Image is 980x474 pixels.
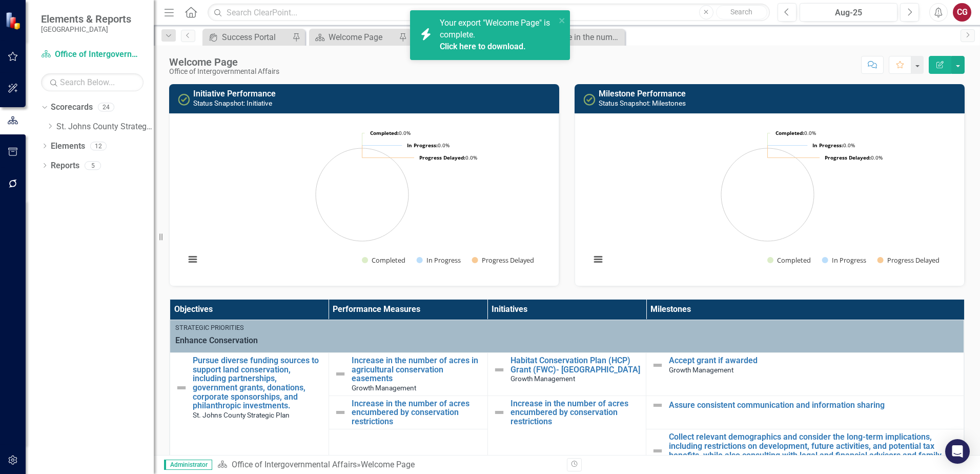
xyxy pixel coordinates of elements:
td: Double-Click to Edit Right Click for Context Menu [646,396,964,429]
div: Welcome Page [361,460,415,469]
div: Aug-25 [803,7,894,19]
a: Reports [51,160,79,172]
a: Assure consistent communication and information sharing [669,401,958,410]
button: Show Progress Delayed [472,255,535,265]
text: 0.0% [407,142,450,149]
img: Not Defined [651,445,664,457]
div: 5 [85,161,101,170]
img: Not Defined [493,364,505,376]
span: Enhance Conservation [175,335,958,347]
div: Strategic Priorities [175,323,958,332]
td: Double-Click to Edit Right Click for Context Menu [329,396,487,429]
span: Administrator [164,460,212,470]
small: Status Snapshot: Milestones [599,99,686,107]
tspan: Completed: [370,129,399,136]
a: Success Portal [205,31,290,44]
text: 0.0% [825,154,883,161]
td: Double-Click to Edit Right Click for Context Menu [646,353,964,396]
div: Chart. Highcharts interactive chart. [180,122,548,275]
text: 0.0% [812,142,855,149]
button: CG [953,3,971,22]
tspan: In Progress: [407,142,438,149]
a: Click here to download. [440,42,526,51]
td: Double-Click to Edit Right Click for Context Menu [646,429,964,472]
img: Not Defined [334,406,346,419]
span: Search [730,8,752,16]
td: Double-Click to Edit Right Click for Context Menu [487,353,646,396]
text: 0.0% [775,129,816,136]
button: close [559,14,566,26]
span: Growth Management [669,366,733,374]
a: Pursue diverse funding sources to support land conservation, including partnerships, government g... [193,356,323,410]
div: Welcome Page [329,31,396,44]
div: » [217,459,559,471]
svg: Interactive chart [585,122,950,275]
span: Growth Management [511,374,575,383]
a: Office of Intergovernmental Affairs [232,460,357,469]
a: Welcome Page [312,31,396,44]
svg: Interactive chart [180,122,544,275]
div: Office of Intergovernmental Affairs [169,68,279,75]
span: Elements & Reports [41,13,131,25]
small: [GEOGRAPHIC_DATA] [41,25,131,33]
button: Show Completed [362,255,405,265]
a: Increase in the number of acres encumbered by conservation restrictions [525,31,622,44]
button: Show In Progress [822,255,866,265]
a: Elements [51,141,85,152]
span: Your export "Welcome Page" is complete. [440,18,553,53]
div: Increase in the number of acres encumbered by conservation restrictions [542,31,622,44]
div: 12 [90,142,107,150]
input: Search Below... [41,73,144,91]
td: Double-Click to Edit Right Click for Context Menu [329,353,487,396]
tspan: Completed: [775,129,804,136]
button: Show Progress Delayed [877,255,941,265]
a: Initiative Performance [193,89,276,98]
button: Show Completed [767,255,811,265]
img: Not Defined [651,399,664,411]
text: 0.0% [370,129,411,136]
div: Open Intercom Messenger [945,439,970,464]
td: Double-Click to Edit [170,320,964,353]
tspan: In Progress: [812,142,843,149]
a: Office of Intergovernmental Affairs [41,49,144,61]
a: Scorecards [51,102,93,113]
tspan: Progress Delayed: [825,154,871,161]
span: Growth Management [352,384,416,392]
button: View chart menu, Chart [591,252,605,267]
tspan: Progress Delayed: [419,154,465,161]
a: Accept grant if awarded [669,356,958,365]
button: Aug-25 [800,3,897,22]
span: St. Johns County Strategic Plan [193,411,290,419]
img: Not Defined [493,406,505,419]
a: Collect relevant demographics and consider the long-term implications, including restrictions on ... [669,432,958,468]
div: Chart. Highcharts interactive chart. [585,122,954,275]
img: Not Defined [651,359,664,371]
text: 0.0% [419,154,477,161]
input: Search ClearPoint... [208,4,770,22]
button: Show In Progress [417,255,461,265]
a: Increase in the number of acres encumbered by conservation restrictions [352,399,482,426]
div: Welcome Page [169,56,279,68]
img: Not Defined [334,368,346,380]
img: Completed [583,93,596,106]
img: Completed [178,93,190,106]
div: 24 [98,103,114,112]
a: Increase in the number of acres encumbered by conservation restrictions [511,399,641,426]
a: Habitat Conservation Plan (HCP) Grant (FWC)- [GEOGRAPHIC_DATA] [511,356,641,374]
button: Search [716,5,767,19]
div: Success Portal [222,31,290,44]
button: View chart menu, Chart [186,252,200,267]
small: Status Snapshot: Initiative [193,99,272,107]
a: Milestone Performance [599,89,686,98]
a: St. Johns County Strategic Plan [56,121,154,133]
img: Not Defined [175,382,188,394]
img: ClearPoint Strategy [5,12,23,30]
a: Increase in the number of acres in agricultural conservation easements [352,356,482,383]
